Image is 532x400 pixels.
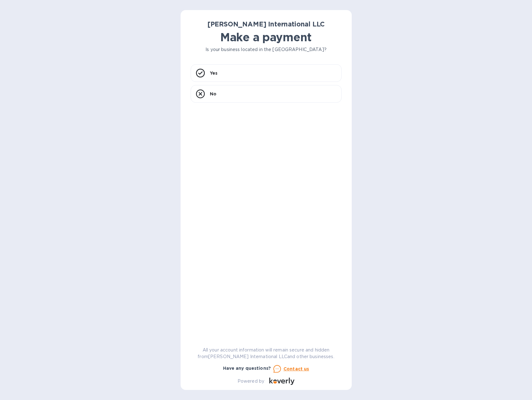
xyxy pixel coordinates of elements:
p: All your account information will remain secure and hidden from [PERSON_NAME] International LLC a... [191,347,342,360]
u: Contact us [283,366,309,371]
b: [PERSON_NAME] International LLC [207,20,325,28]
p: Powered by [238,378,264,385]
p: No [210,91,216,97]
h1: Make a payment [191,31,342,44]
p: Is your business located in the [GEOGRAPHIC_DATA]? [191,46,342,53]
b: Have any questions? [223,366,271,371]
p: Yes [210,70,217,76]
